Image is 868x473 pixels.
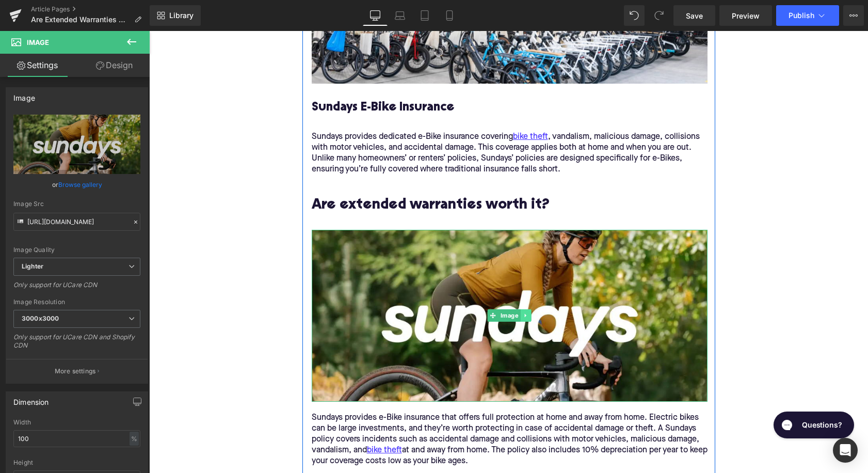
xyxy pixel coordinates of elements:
[13,333,140,356] div: Only support for UCare CDN and Shopify CDN
[218,414,253,425] a: bike theft
[363,5,388,26] a: Desktop
[833,438,858,463] div: Open Intercom Messenger
[58,176,102,194] a: Browse gallery
[130,432,139,446] div: %
[619,377,709,411] iframe: Gorgias live chat messenger
[789,11,814,20] span: Publish
[13,281,140,296] div: Only support for UCare CDN
[6,359,148,383] button: More settings
[13,246,140,254] div: Image Quality
[22,314,59,322] b: 3000x3000
[13,419,140,426] div: Width
[13,298,140,306] div: Image Resolution
[371,278,382,291] a: Expand / Collapse
[22,262,43,270] b: Lighter
[31,5,150,13] a: Article Pages
[437,5,462,26] a: Mobile
[776,5,839,26] button: Publish
[163,167,558,199] h2: Are extended warranties worth it?
[719,5,772,26] a: Preview
[13,392,49,406] div: Dimension
[412,5,437,26] a: Tablet
[13,179,140,190] div: or
[169,11,194,20] span: Library
[31,15,130,24] span: Are Extended Warranties Worth It For Refurbished E-Bikes in the [GEOGRAPHIC_DATA]?
[13,430,140,447] input: auto
[649,5,669,26] button: Redo
[364,101,399,112] a: bike theft
[686,10,703,21] span: Save
[27,38,49,46] span: Image
[13,200,140,208] div: Image Src
[732,10,760,21] span: Preview
[13,459,140,466] div: Height
[163,101,558,151] div: Sundays provides dedicated e-Bike insurance covering , vandalism, malicious damage, collisions wi...
[349,278,372,291] span: Image
[163,69,558,101] h3: Sundays E-Bike Insurance
[13,213,140,231] input: Link
[624,5,645,26] button: Undo
[77,54,152,77] a: Design
[388,5,412,26] a: Laptop
[13,88,35,102] div: Image
[150,5,201,26] a: New Library
[843,5,864,26] button: More
[55,367,96,376] p: More settings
